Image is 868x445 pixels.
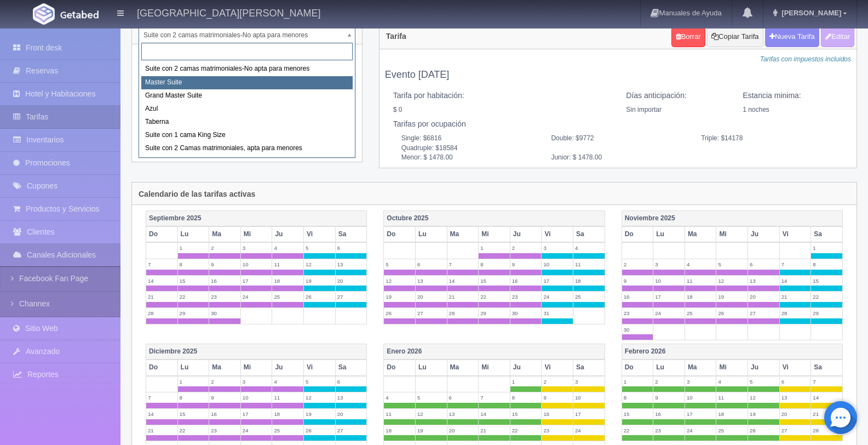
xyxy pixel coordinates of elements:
[141,76,353,89] div: Master Suite
[141,102,353,116] div: Azul
[141,142,353,155] div: Suite con 2 Camas matrimoniales, apta para menores
[141,62,353,76] div: Suite con 2 camas matrimoniales-No apta para menores
[141,129,353,142] div: Suite con 1 cama King Size
[141,89,353,102] div: Grand Master Suite
[141,116,353,129] div: Taberna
